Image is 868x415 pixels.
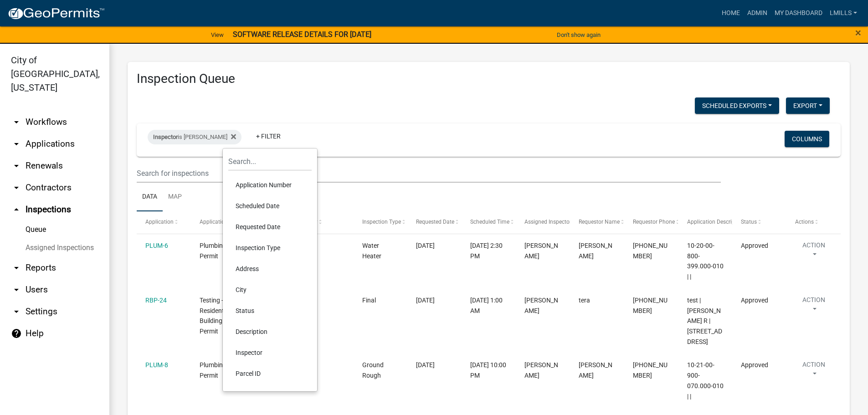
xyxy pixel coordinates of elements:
[741,242,768,249] span: Approved
[145,361,168,369] a: PLUM-8
[200,361,226,379] span: Plumbing Permit
[362,297,376,304] span: Final
[470,295,507,316] div: [DATE] 1:00 AM
[786,97,830,114] button: Export
[228,237,312,258] li: Inspection Type
[633,219,675,225] span: Requestor Phone
[826,5,861,22] a: lmills
[718,5,744,22] a: Home
[795,360,832,383] button: Action
[579,297,590,304] span: tera
[741,297,768,304] span: Approved
[11,328,22,339] i: help
[200,219,241,225] span: Application Type
[470,360,507,381] div: [DATE] 10:00 PM
[687,297,722,345] span: test | Smith Austin R | 16 WOODLAND ROAD
[687,219,745,225] span: Application Description
[11,138,22,149] i: arrow_drop_down
[416,219,454,225] span: Requested Date
[524,361,558,379] span: Jeremy Ramsey
[744,5,771,22] a: Admin
[416,297,435,304] span: 05/10/2022
[228,258,312,279] li: Address
[633,361,668,379] span: 812-285-6414
[624,211,678,233] datatable-header-cell: Requestor Phone
[516,211,570,233] datatable-header-cell: Assigned Inspector
[163,183,187,212] a: Map
[470,219,509,225] span: Scheduled Time
[579,219,620,225] span: Requestor Name
[11,117,22,128] i: arrow_drop_down
[11,284,22,295] i: arrow_drop_down
[148,130,241,144] div: is [PERSON_NAME]
[470,241,507,261] div: [DATE] 2:30 PM
[785,131,829,147] button: Columns
[153,133,178,140] span: Inspector
[795,241,832,263] button: Action
[137,183,163,212] a: Data
[362,361,384,379] span: Ground Rough
[416,361,435,369] span: 05/19/2022
[633,297,668,314] span: 502-330-5029
[462,211,516,233] datatable-header-cell: Scheduled Time
[855,26,861,39] span: ×
[228,342,312,363] li: Inspector
[362,242,381,260] span: Water Heater
[228,152,312,171] input: Search...
[633,242,668,260] span: 502-712-1406
[11,262,22,273] i: arrow_drop_down
[795,295,832,318] button: Action
[416,242,435,249] span: 05/10/2022
[687,242,724,280] span: 10-20-00-800-399.000-010 | |
[553,27,604,42] button: Don't show again
[579,242,612,260] span: Desiree Murray
[145,297,167,304] a: RBP-24
[228,174,312,195] li: Application Number
[11,204,22,215] i: arrow_drop_up
[228,321,312,342] li: Description
[228,300,312,321] li: Status
[11,182,22,193] i: arrow_drop_down
[741,361,768,369] span: Approved
[200,242,226,260] span: Plumbing Permit
[771,5,826,22] a: My Dashboard
[695,97,779,114] button: Scheduled Exports
[741,219,757,225] span: Status
[207,27,227,42] a: View
[228,216,312,237] li: Requested Date
[228,363,312,384] li: Parcel ID
[11,306,22,317] i: arrow_drop_down
[524,297,558,314] span: Jeremy Ramsey
[579,361,612,379] span: mary
[200,297,231,335] span: Testing - Residential Building Permit
[353,211,407,233] datatable-header-cell: Inspection Type
[137,211,191,233] datatable-header-cell: Application
[678,211,732,233] datatable-header-cell: Application Description
[855,27,861,38] button: Close
[137,164,721,183] input: Search for inspections
[687,361,724,400] span: 10-21-00-900-070.000-010 | |
[233,30,371,39] strong: SOFTWARE RELEASE DETAILS FOR [DATE]
[524,242,558,260] span: Jeremy Ramsey
[137,71,841,87] h3: Inspection Queue
[299,211,354,233] datatable-header-cell: City
[249,128,288,144] a: + Filter
[362,219,401,225] span: Inspection Type
[145,219,174,225] span: Application
[145,242,168,249] a: PLUM-6
[228,279,312,300] li: City
[524,219,571,225] span: Assigned Inspector
[786,211,841,233] datatable-header-cell: Actions
[191,211,245,233] datatable-header-cell: Application Type
[11,160,22,171] i: arrow_drop_down
[570,211,624,233] datatable-header-cell: Requestor Name
[795,219,814,225] span: Actions
[732,211,786,233] datatable-header-cell: Status
[407,211,462,233] datatable-header-cell: Requested Date
[228,195,312,216] li: Scheduled Date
